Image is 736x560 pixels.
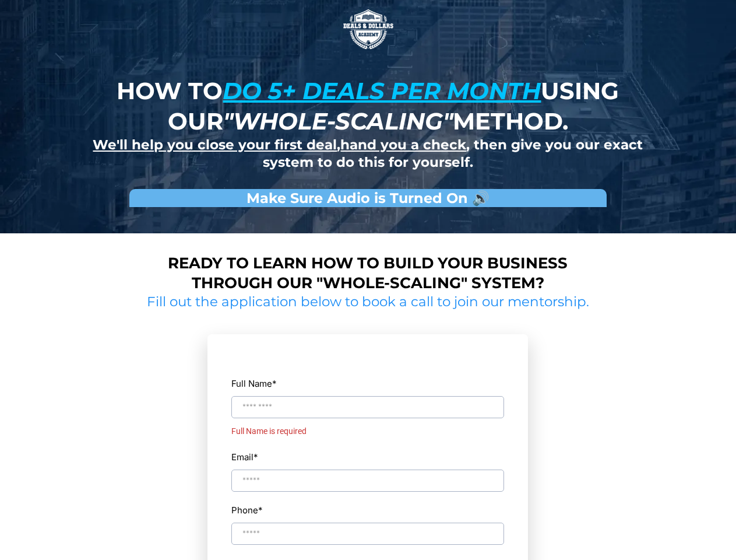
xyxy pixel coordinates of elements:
[93,136,337,153] u: We'll help you close your first deal
[340,136,466,153] u: hand you a check
[223,76,541,105] u: do 5+ deals per month
[231,502,504,518] label: Phone
[231,376,504,391] label: Full Name
[168,254,568,292] strong: Ready to learn how to build your business through our "whole-scaling" system?
[231,424,504,439] div: Full Name is required
[223,107,453,135] em: "whole-scaling"
[231,449,258,465] label: Email
[143,293,594,311] h2: Fill out the application below to book a call to join our mentorship.
[117,76,619,135] strong: How to using our method.
[246,190,490,206] strong: Make Sure Audio is Turned On 🔊
[93,136,643,170] strong: , , then give you our exact system to do this for yourself.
